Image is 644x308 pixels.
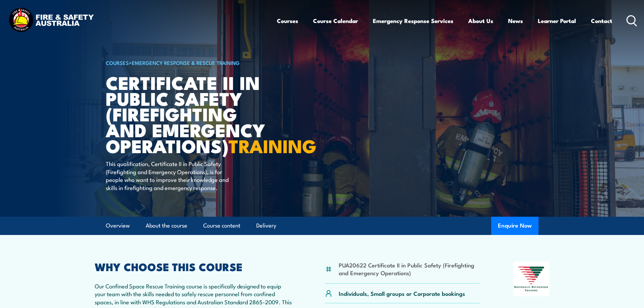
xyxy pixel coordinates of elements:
[203,217,240,235] a: Course content
[106,74,273,153] h1: Certificate II in Public Safety (Firefighting and Emergency Operations)
[106,58,273,67] h6: >
[491,217,539,235] button: Enquire Now
[229,131,316,159] strong: TRAINING
[339,261,480,277] li: PUA20622 Certificate II in Public Safety (Firefighting and Emergency Operations)
[373,12,453,30] a: Emergency Response Services
[256,217,276,235] a: Delivery
[106,217,130,235] a: Overview
[313,12,358,30] a: Course Calendar
[277,12,298,30] a: Courses
[508,12,523,30] a: News
[106,59,129,66] a: COURSES
[591,12,612,30] a: Contact
[339,289,465,297] p: Individuals, Small groups or Corporate bookings
[538,12,576,30] a: Learner Portal
[513,262,550,296] img: Nationally Recognised Training logo.
[146,217,187,235] a: About the course
[468,12,493,30] a: About Us
[132,59,240,66] a: Emergency Response & Rescue Training
[106,160,229,191] p: This qualification, Certificate II in Public Safety (Firefighting and Emergency Operations), is f...
[95,262,292,271] h2: WHY CHOOSE THIS COURSE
